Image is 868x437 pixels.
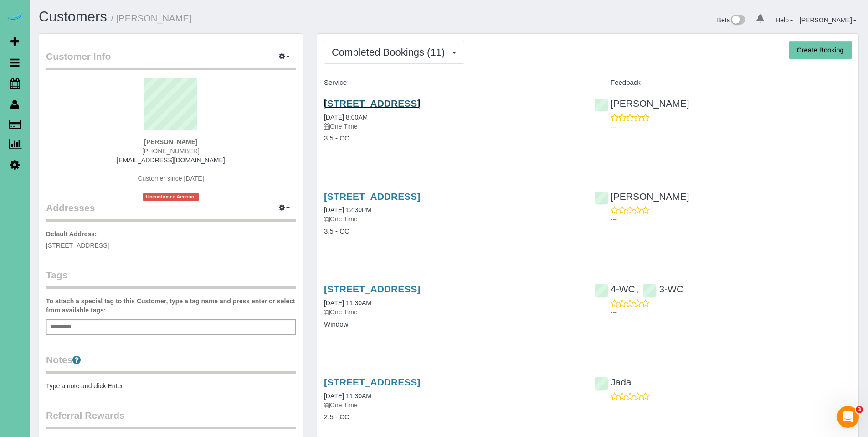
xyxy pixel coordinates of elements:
[643,284,683,294] a: 3-WC
[595,79,852,87] h4: Feedback
[324,321,581,328] h4: Window
[111,13,192,23] small: / [PERSON_NAME]
[46,50,296,70] legend: Customer Info
[324,307,581,317] p: One Time
[776,16,793,24] a: Help
[324,214,581,224] p: One Time
[856,406,863,413] span: 3
[117,156,225,164] a: [EMAIL_ADDRESS][DOMAIN_NAME]
[324,135,581,142] h4: 3.5 - CC
[611,308,852,317] p: ---
[611,215,852,224] p: ---
[46,297,296,315] label: To attach a special tag to this Customer, type a tag name and press enter or select from availabl...
[46,353,296,374] legend: Notes
[324,299,371,307] a: [DATE] 11:30AM
[637,286,639,294] span: ,
[324,284,420,294] a: [STREET_ADDRESS]
[611,401,852,410] p: ---
[595,191,689,202] a: [PERSON_NAME]
[324,401,581,410] p: One Time
[789,41,852,60] button: Create Booking
[143,193,199,201] span: Unconfirmed Account
[46,409,296,429] legend: Referral Rewards
[595,377,632,387] a: Jada
[138,175,204,182] span: Customer since [DATE]
[595,284,635,294] a: 4-WC
[324,228,581,235] h4: 3.5 - CC
[324,413,581,421] h4: 2.5 - CC
[837,406,859,428] iframe: Intercom live chat
[324,98,420,109] a: [STREET_ADDRESS]
[730,15,745,26] img: New interface
[144,138,197,146] strong: [PERSON_NAME]
[324,114,368,121] a: [DATE] 8:00AM
[324,191,420,202] a: [STREET_ADDRESS]
[324,392,371,400] a: [DATE] 11:30AM
[332,47,449,58] span: Completed Bookings (11)
[142,147,200,155] span: [PHONE_NUMBER]
[324,41,464,64] button: Completed Bookings (11)
[5,9,24,22] img: Automaid Logo
[324,377,420,387] a: [STREET_ADDRESS]
[46,268,296,289] legend: Tags
[611,122,852,131] p: ---
[324,206,371,213] a: [DATE] 12:30PM
[39,9,107,25] a: Customers
[595,98,689,109] a: [PERSON_NAME]
[324,79,581,87] h4: Service
[46,381,296,390] pre: Type a note and click Enter
[324,122,581,131] p: One Time
[46,229,97,239] label: Default Address:
[717,16,745,24] a: Beta
[46,242,109,249] span: [STREET_ADDRESS]
[800,16,857,24] a: [PERSON_NAME]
